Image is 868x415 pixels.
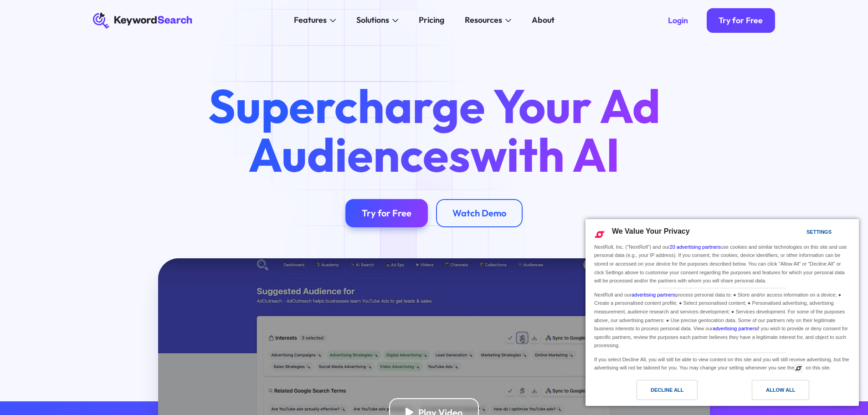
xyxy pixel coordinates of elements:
div: Features [294,14,327,26]
span: with AI [470,125,620,184]
a: advertising partners [632,292,676,297]
span: We Value Your Privacy [612,227,690,235]
a: Settings [791,225,812,241]
div: If you select Decline All, you will still be able to view content on this site and you will still... [592,353,852,373]
a: 20 advertising partners [670,244,721,250]
div: Settings [806,227,832,237]
a: Try for Free [707,8,776,33]
a: Pricing [413,12,451,29]
a: About [526,12,561,29]
div: Resources [465,14,502,26]
div: Watch Demo [452,207,506,219]
div: Try for Free [362,207,411,219]
a: Try for Free [345,199,428,228]
div: NextRoll, Inc. ("NextRoll") and our use cookies and similar technologies on this site and use per... [592,242,852,286]
div: Try for Free [719,15,763,26]
a: advertising partners [713,326,757,331]
div: About [532,14,555,26]
a: Decline All [591,380,722,405]
div: Decline All [651,385,683,395]
div: Allow All [766,385,795,395]
div: Pricing [419,14,444,26]
div: Solutions [356,14,389,26]
div: NextRoll and our process personal data to: ● Store and/or access information on a device; ● Creat... [592,288,852,351]
a: Allow All [722,380,853,405]
div: Login [668,15,688,26]
h1: Supercharge Your Ad Audiences [189,82,679,178]
a: Login [656,8,700,33]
